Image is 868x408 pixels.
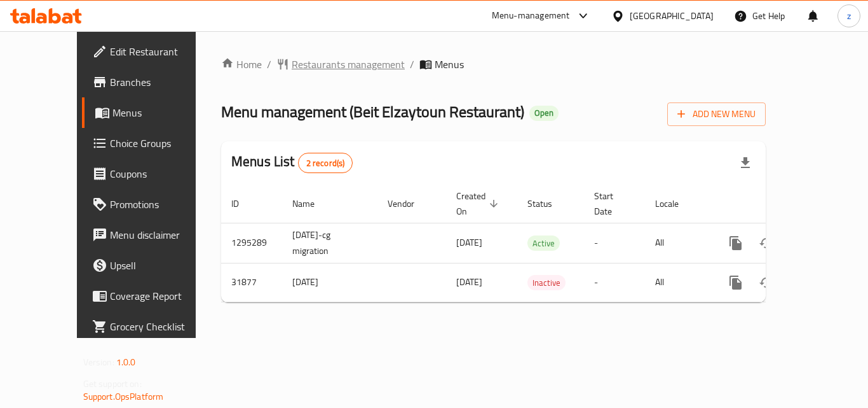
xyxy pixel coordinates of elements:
a: Choice Groups [82,128,222,158]
span: Menus [112,105,212,120]
span: Start Date [594,188,630,219]
span: Branches [110,74,212,90]
h2: Menus List [231,152,353,173]
span: [DATE] [456,234,482,251]
span: 1.0.0 [116,354,136,370]
nav: breadcrumb [221,57,766,72]
a: Grocery Checklist [82,311,222,342]
a: Branches [82,67,222,97]
a: Menus [82,97,222,128]
span: Inactive [527,276,566,290]
td: 31877 [221,263,282,302]
button: Change Status [751,228,782,258]
a: Restaurants management [276,57,405,72]
div: Inactive [527,275,566,290]
span: [DATE] [456,274,482,290]
span: Menu management ( Beit Elzaytoun Restaurant ) [221,97,524,126]
th: Actions [710,185,853,223]
span: z [847,9,851,23]
span: Version: [83,354,114,370]
span: Name [292,196,331,211]
span: Restaurants management [292,57,405,72]
span: Coupons [110,166,212,181]
span: Choice Groups [110,136,212,151]
a: Menu disclaimer [82,220,222,250]
table: enhanced table [221,185,853,302]
td: - [584,263,645,302]
span: Promotions [110,197,212,212]
span: Edit Restaurant [110,44,212,59]
span: Active [527,236,560,251]
a: Coupons [82,158,222,189]
span: Vendor [388,196,431,211]
span: ID [231,196,255,211]
td: All [645,263,710,302]
span: Status [527,196,569,211]
a: Promotions [82,189,222,220]
td: [DATE] [282,263,377,302]
span: Open [529,108,559,118]
button: Change Status [751,267,782,298]
div: Open [529,106,559,121]
div: Export file [730,148,761,178]
span: Menus [435,57,464,72]
li: / [410,57,414,72]
span: Upsell [110,258,212,273]
div: [GEOGRAPHIC_DATA] [630,9,714,23]
li: / [267,57,271,72]
button: more [721,228,751,258]
span: Get support on: [83,376,142,392]
span: Created On [456,188,502,219]
td: All [645,223,710,263]
a: Coverage Report [82,281,222,311]
a: Home [221,57,262,72]
span: Menu disclaimer [110,227,212,243]
div: Active [527,236,560,251]
a: Support.OpsPlatform [83,388,164,405]
td: 1295289 [221,223,282,263]
td: - [584,223,645,263]
span: 2 record(s) [299,157,353,169]
div: Menu-management [492,8,570,24]
span: Grocery Checklist [110,319,212,334]
a: Upsell [82,250,222,281]
a: Edit Restaurant [82,36,222,67]
span: Locale [655,196,695,211]
button: Add New Menu [667,102,766,126]
span: Add New Menu [677,106,756,122]
td: [DATE]-cg migration [282,223,377,263]
button: more [721,267,751,298]
span: Coverage Report [110,288,212,304]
